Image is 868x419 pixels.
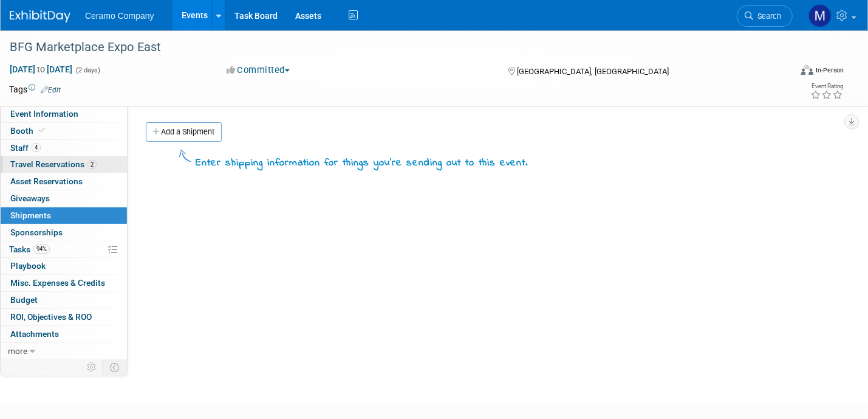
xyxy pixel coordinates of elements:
[1,241,127,258] a: Tasks94%
[5,36,773,58] div: BFG Marketplace Expo East
[8,346,27,356] span: more
[75,66,100,74] span: (2 days)
[85,11,154,21] span: Ceramo Company
[1,224,127,241] a: Sponsorships
[10,261,46,271] span: Playbook
[815,66,844,75] div: In-Person
[808,4,832,27] img: Mark Ries
[1,156,127,173] a: Travel Reservations2
[87,160,97,169] span: 2
[33,244,50,254] span: 94%
[1,207,127,224] a: Shipments
[9,64,73,75] span: [DATE] [DATE]
[1,106,127,122] a: Event Information
[196,156,528,171] div: Enter shipping information for things you're sending out to this event.
[1,292,127,308] a: Budget
[720,63,844,81] div: Event Format
[146,122,222,142] a: Add a Shipment
[10,159,97,169] span: Travel Reservations
[10,312,92,322] span: ROI, Objectives & ROO
[39,127,45,134] i: Booth reservation complete
[1,140,127,156] a: Staff4
[10,176,83,186] span: Asset Reservations
[517,67,669,76] span: [GEOGRAPHIC_DATA], [GEOGRAPHIC_DATA]
[9,244,50,254] span: Tasks
[1,258,127,274] a: Playbook
[1,123,127,139] a: Booth
[1,309,127,325] a: ROI, Objectives & ROO
[10,143,41,153] span: Staff
[222,64,295,77] button: Committed
[103,359,128,375] td: Toggle Event Tabs
[10,109,78,119] span: Event Information
[10,10,70,23] img: ExhibitDay
[81,359,103,375] td: Personalize Event Tab Strip
[10,278,105,288] span: Misc. Expenses & Credits
[1,275,127,291] a: Misc. Expenses & Credits
[10,295,38,305] span: Budget
[41,86,61,94] a: Edit
[1,326,127,342] a: Attachments
[810,83,843,89] div: Event Rating
[801,65,813,75] img: Format-Inperson.png
[1,173,127,190] a: Asset Reservations
[10,210,51,220] span: Shipments
[10,126,47,136] span: Booth
[10,329,59,339] span: Attachments
[1,190,127,207] a: Giveaways
[35,64,47,74] span: to
[753,12,781,21] span: Search
[1,343,127,359] a: more
[737,5,793,27] a: Search
[32,143,41,152] span: 4
[10,193,50,203] span: Giveaways
[10,227,63,237] span: Sponsorships
[9,83,61,95] td: Tags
